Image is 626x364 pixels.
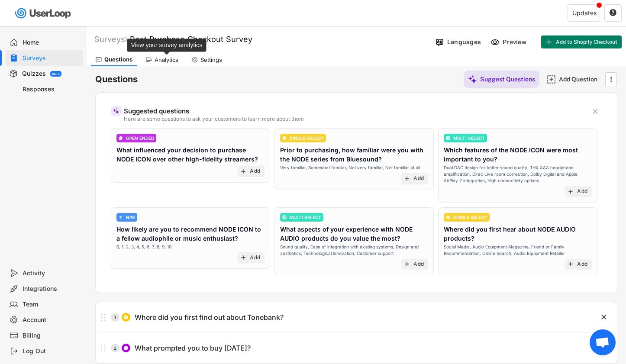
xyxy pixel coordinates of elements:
[95,74,138,85] h6: Questions
[282,215,287,219] img: ListMajor.svg
[444,145,592,164] div: Which features of the NODE ICON were most important to you?
[280,244,428,257] div: Sound quality, Ease of integration with existing systems, Design and aesthetics, Technological in...
[52,72,60,75] div: BETA
[116,145,265,164] div: What influenced your decision to purchase NODE ICON over other high-fidelity streamers?
[123,315,129,320] img: CircleTickMinorWhite.svg
[541,35,622,48] button: Add to Shopify Checkout
[250,168,260,175] div: Add
[113,108,119,114] img: MagicMajor%20%28Purple%29.svg
[200,56,222,64] div: Settings
[240,168,247,175] button: add
[610,74,612,84] text: 
[23,285,80,293] div: Integrations
[446,215,450,219] img: CircleTickMinorWhite.svg
[13,4,74,22] img: userloop-logo-01.svg
[593,107,598,116] text: 
[572,10,597,16] div: Updates
[23,316,80,324] div: Account
[413,175,424,182] div: Add
[126,136,154,140] div: OPEN ENDED
[577,261,587,268] div: Add
[23,347,80,355] div: Log Out
[123,345,129,351] img: ConversationMinor.svg
[447,38,481,46] div: Languages
[130,35,252,44] font: Post Purchase Checkout Survey
[282,136,287,140] img: CircleTickMinorWhite.svg
[290,215,321,219] div: MULTI SELECT
[480,75,535,83] div: Suggest Questions
[23,300,80,309] div: Team
[403,261,410,267] button: add
[124,108,584,114] div: Suggested questions
[280,164,420,171] div: Very familiar, Somewhat familiar, Not very familiar, Not familiar at all
[577,188,587,195] div: Add
[547,75,556,84] img: AddMajor.svg
[116,225,265,243] div: How likely are you to recommend NODE ICON to a fellow audiophile or music enthusiast?
[135,313,284,322] div: Where did you first find out about Tonebank?
[126,215,135,219] div: NPS
[403,175,410,182] button: add
[444,244,592,257] div: Social Media, Audio Equipment Magazine, Friend or Family Recommendation, Online Search, Audio Equ...
[290,136,324,140] div: SINGLE SELECT
[23,269,80,277] div: Activity
[610,9,616,16] text: 
[111,315,119,319] div: 1
[280,225,428,243] div: What aspects of your experience with NODE AUDIO products do you value the most?
[124,116,584,122] div: Here are some questions to ask your customers to learn more about them
[23,332,80,340] div: Billing
[23,85,80,93] div: Responses
[22,70,46,78] div: Quizzes
[94,34,128,44] div: Surveys
[119,136,123,140] img: ConversationMinor.svg
[444,164,592,184] div: Dual DAC design for better sound quality, THX AAA headphone amplification, Dirac Live room correc...
[119,215,123,219] img: AdjustIcon.svg
[453,136,485,140] div: MULTI SELECT
[116,244,171,250] div: 0, 1, 2, 3, 4, 5, 6, 7, 8, 9, 10
[559,75,602,83] div: Add Question
[155,56,178,64] div: Analytics
[590,329,616,355] div: Open chat
[468,75,477,84] img: MagicMajor%20%28Purple%29.svg
[111,346,119,350] div: 2
[556,39,617,45] span: Add to Shopify Checkout
[444,225,592,243] div: Where did you first hear about NODE AUDIO products?
[567,188,574,195] button: add
[607,73,615,86] button: 
[280,145,428,164] div: Prior to purchasing, how familiar were you with the NODE series from Bluesound?
[503,38,529,46] div: Preview
[601,312,607,322] text: 
[413,261,424,268] div: Add
[591,107,600,116] button: 
[23,39,80,47] div: Home
[240,254,247,261] button: add
[567,261,574,267] button: add
[609,9,617,17] button: 
[453,215,487,219] div: SINGLE SELECT
[23,54,80,62] div: Surveys
[135,344,251,353] div: What prompted you to buy [DATE]?
[250,254,260,261] div: Add
[446,136,450,140] img: ListMajor.svg
[435,38,444,47] img: Language%20Icon.svg
[600,313,608,322] button: 
[104,56,132,63] div: Questions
